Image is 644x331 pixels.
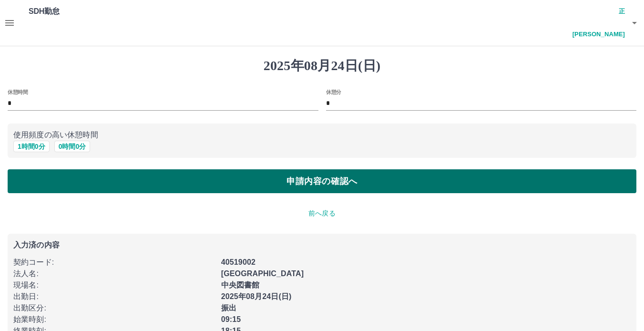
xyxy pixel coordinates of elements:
button: 申請内容の確認へ [8,169,636,193]
p: 出勤日 : [13,291,215,302]
p: 契約コード : [13,257,215,268]
p: 使用頻度の高い休憩時間 [13,129,631,141]
button: 1時間0分 [13,141,50,152]
b: [GEOGRAPHIC_DATA] [221,269,304,278]
b: 40519002 [221,258,256,266]
p: 前へ戻る [8,208,636,218]
b: 09:15 [221,315,241,323]
button: 0時間0分 [54,141,91,152]
h1: 2025年08月24日(日) [8,58,636,74]
p: 現場名 : [13,279,215,291]
b: 振出 [221,304,236,312]
p: 入力済の内容 [13,241,631,249]
p: 出勤区分 : [13,302,215,314]
label: 休憩分 [326,88,341,95]
label: 休憩時間 [8,88,28,95]
p: 始業時刻 : [13,314,215,325]
b: 中央図書館 [221,281,260,289]
b: 2025年08月24日(日) [221,292,292,300]
p: 法人名 : [13,268,215,279]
